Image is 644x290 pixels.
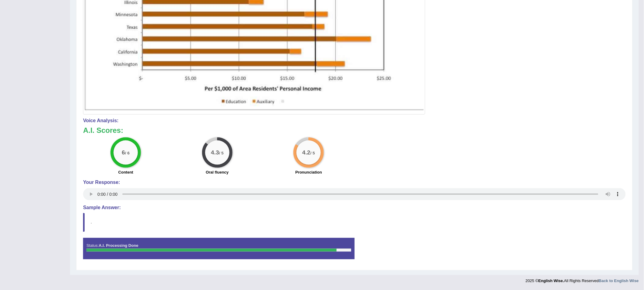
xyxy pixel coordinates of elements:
[83,180,626,185] h4: Your Response:
[83,213,626,232] blockquote: .
[122,149,125,156] big: 6
[219,151,224,155] small: / 5
[83,205,626,210] h4: Sample Answer:
[310,151,315,155] small: / 5
[118,169,133,175] label: Content
[125,151,130,155] small: / 6
[83,118,626,123] h4: Voice Analysis:
[83,126,123,134] b: A.I. Scores:
[206,169,229,175] label: Oral fluency
[99,243,138,248] strong: A.I. Processing Done
[302,149,310,156] big: 4.2
[83,238,355,259] div: Status:
[211,149,219,156] big: 4.3
[538,279,564,283] strong: English Wise.
[599,279,639,283] a: Back to English Wise
[296,169,322,175] label: Pronunciation
[526,275,639,284] div: 2025 © All Rights Reserved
